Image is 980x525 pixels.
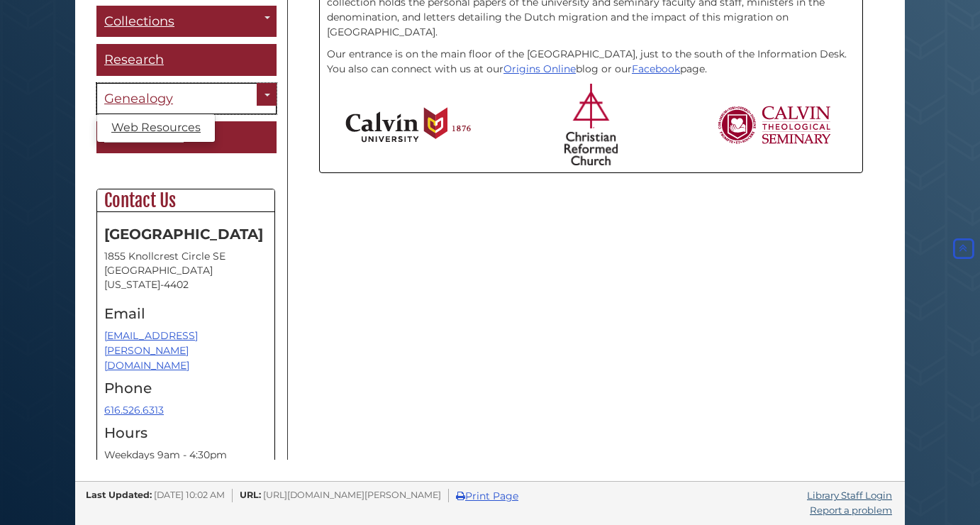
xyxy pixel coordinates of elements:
h4: Email [104,306,267,321]
a: Origins Online [503,62,576,75]
a: Facebook [632,62,680,75]
span: Genealogy [104,91,173,106]
i: Print Page [456,491,465,501]
a: Print Page [456,490,518,502]
a: Research [96,44,277,76]
a: Collections [96,6,277,38]
a: 616.526.6313 [104,404,164,416]
a: Genealogy [96,83,277,115]
span: Collections [104,13,174,29]
span: Research [104,52,164,67]
img: Christian Reformed Church [564,84,618,165]
a: Library Staff Login [807,490,892,501]
a: [EMAIL_ADDRESS][PERSON_NAME][DOMAIN_NAME] [104,329,198,372]
span: Last Updated: [86,490,152,500]
span: URL: [240,490,261,500]
a: Report a problem [810,504,892,516]
h4: Phone [104,380,267,396]
h2: Contact Us [97,189,274,212]
strong: [GEOGRAPHIC_DATA] [104,226,263,243]
p: Weekdays 9am - 4:30pm [104,448,267,463]
span: [URL][DOMAIN_NAME][PERSON_NAME] [263,490,441,500]
p: Our entrance is on the main floor of the [GEOGRAPHIC_DATA], just to the south of the Information ... [327,47,855,77]
a: Back to Top [950,242,976,255]
img: Calvin Theological Seminary [717,106,832,144]
img: Calvin University [345,107,471,143]
address: 1855 Knollcrest Circle SE [GEOGRAPHIC_DATA][US_STATE]-4402 [104,249,267,292]
h4: Hours [104,425,267,441]
span: [DATE] 10:02 AM [154,490,225,500]
a: Web Resources [97,118,215,138]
